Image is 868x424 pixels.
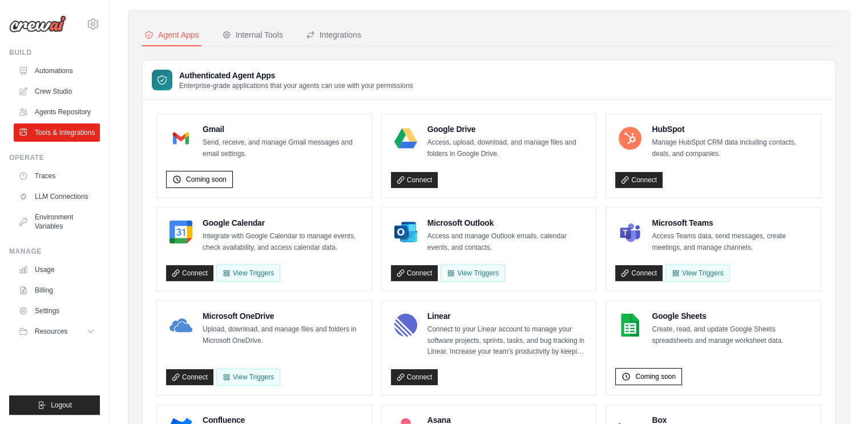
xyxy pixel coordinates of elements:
[179,81,413,90] p: Enterprise-grade applications that your agents can use with your permissions
[394,314,417,337] img: Linear Logo
[169,127,192,150] img: Gmail Logo
[14,82,100,101] a: Crew Studio
[9,15,66,33] img: Logo
[427,123,587,135] h4: Google Drive
[619,127,641,150] img: HubSpot Logo
[441,265,504,282] : View Triggers
[635,372,676,381] span: Coming soon
[652,324,812,346] p: Create, read, and update Google Sheets spreadsheets and manage worksheet data.
[391,172,438,188] a: Connect
[142,25,201,46] button: Agent Apps
[665,265,729,282] : View Triggers
[14,187,100,206] a: LLM Connections
[652,123,812,135] h4: HubSpot
[427,324,587,358] p: Connect to your Linear account to manage your software projects, sprints, tasks, and bug tracking...
[652,310,812,322] h4: Google Sheets
[216,369,280,386] : View Triggers
[9,48,100,57] div: Build
[9,395,100,415] button: Logout
[203,217,362,229] h4: Google Calendar
[14,261,100,279] a: Usage
[35,327,67,336] span: Resources
[391,265,438,281] a: Connect
[394,221,417,243] img: Microsoft Outlook Logo
[619,314,641,337] img: Google Sheets Logo
[427,231,587,253] p: Access and manage Outlook emails, calendar events, and contacts.
[652,231,812,253] p: Access Teams data, send messages, create meetings, and manage channels.
[652,217,812,229] h4: Microsoft Teams
[14,62,100,80] a: Automations
[615,265,663,281] a: Connect
[144,29,199,41] div: Agent Apps
[14,302,100,320] a: Settings
[203,324,362,346] p: Upload, download, and manage files and folders in Microsoft OneDrive.
[14,281,100,299] a: Billing
[220,25,285,46] button: Internal Tools
[14,123,100,142] a: Tools & Integrations
[615,172,663,188] a: Connect
[166,369,213,385] a: Connect
[619,221,641,243] img: Microsoft Teams Logo
[169,221,192,243] img: Google Calendar Logo
[9,153,100,162] div: Operate
[652,137,812,159] p: Manage HubSpot CRM data including contacts, deals, and companies.
[216,265,280,282] button: View Triggers
[186,175,227,184] span: Coming soon
[427,310,587,322] h4: Linear
[51,401,72,410] span: Logout
[222,29,283,41] div: Internal Tools
[166,265,213,281] a: Connect
[14,103,100,121] a: Agents Repository
[306,29,361,41] div: Integrations
[203,137,362,159] p: Send, receive, and manage Gmail messages and email settings.
[14,167,100,185] a: Traces
[203,231,362,253] p: Integrate with Google Calendar to manage events, check availability, and access calendar data.
[9,247,100,256] div: Manage
[427,217,587,229] h4: Microsoft Outlook
[203,123,362,135] h4: Gmail
[427,137,587,159] p: Access, upload, download, and manage files and folders in Google Drive.
[169,314,192,337] img: Microsoft OneDrive Logo
[14,322,100,341] button: Resources
[179,70,413,81] h3: Authenticated Agent Apps
[203,310,362,322] h4: Microsoft OneDrive
[394,127,417,150] img: Google Drive Logo
[14,208,100,235] a: Environment Variables
[304,25,364,46] button: Integrations
[391,369,438,385] a: Connect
